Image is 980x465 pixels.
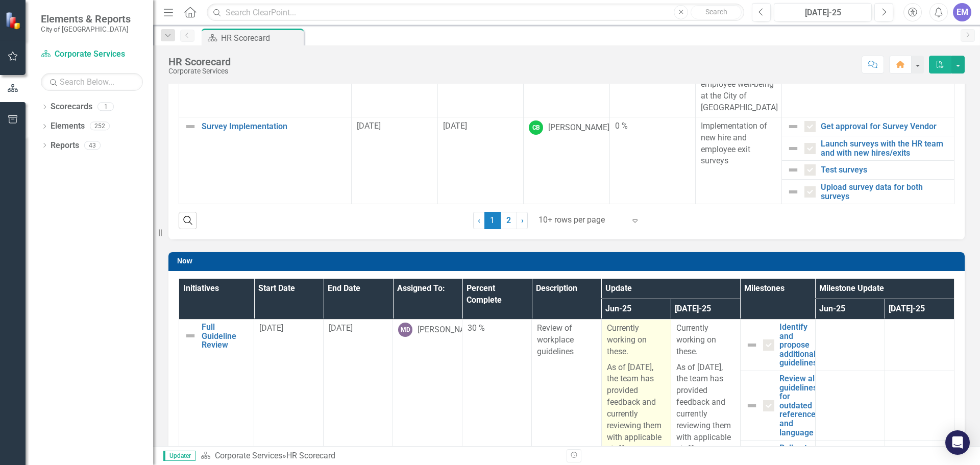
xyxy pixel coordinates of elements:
[740,319,815,371] td: Double-Click to Edit Right Click for Context Menu
[781,136,954,160] td: Double-Click to Edit Right Click for Context Menu
[168,67,231,75] div: Corporate Services
[259,323,283,333] span: [DATE]
[787,142,799,155] img: Not Defined
[779,323,817,368] a: Identify and propose additional guidelines
[90,122,110,131] div: 252
[676,360,735,455] p: As of [DATE], the team has provided feedback and currently reviewing them with applicable staff.
[41,13,131,25] span: Elements & Reports
[885,319,954,371] td: Double-Click to Edit
[691,5,742,19] button: Search
[815,319,885,371] td: Double-Click to Edit
[705,8,727,16] span: Search
[84,141,101,150] div: 43
[357,121,381,131] span: [DATE]
[609,117,696,204] td: Double-Click to Edit
[740,371,815,440] td: Double-Click to Edit Right Click for Context Menu
[521,215,524,225] span: ›
[163,451,195,461] span: Updater
[746,339,758,351] img: Not Defined
[746,400,758,412] img: Not Defined
[215,451,282,460] a: Corporate Services
[781,117,954,136] td: Double-Click to Edit Right Click for Context Menu
[97,103,114,111] div: 1
[221,32,301,44] div: HR Scorecard
[781,161,954,180] td: Double-Click to Edit Right Click for Context Menu
[41,48,143,60] a: Corporate Services
[787,164,799,176] img: Not Defined
[779,374,820,437] a: Review all guidelines for outdated references and language
[329,323,353,333] span: [DATE]
[777,7,868,19] div: [DATE]-25
[953,3,971,21] button: EM
[529,120,543,135] div: CB
[5,12,23,30] img: ClearPoint Strategy
[51,140,79,152] a: Reports
[607,360,666,455] p: As of [DATE], the team has provided feedback and currently reviewing them with applicable staff.
[787,186,799,198] img: Not Defined
[41,25,131,33] small: City of [GEOGRAPHIC_DATA]
[184,120,197,133] img: Not Defined
[41,73,143,91] input: Search Below...
[207,4,744,21] input: Search ClearPoint...
[184,330,197,342] img: Not Defined
[51,120,85,132] a: Elements
[885,371,954,440] td: Double-Click to Edit
[177,257,960,265] h3: Now
[418,324,479,336] div: [PERSON_NAME]
[787,120,799,133] img: Not Defined
[398,323,412,337] div: MD
[484,212,501,229] span: 1
[202,122,346,131] a: Survey Implementation
[701,121,767,166] span: Implementation of new hire and employee exit surveys
[821,165,949,175] a: Test surveys
[548,122,609,134] div: [PERSON_NAME]
[821,183,949,201] a: Upload survey data for both surveys
[201,450,559,462] div: »
[443,121,467,131] span: [DATE]
[615,120,691,132] div: 0 %
[468,323,526,334] div: 30 %
[168,56,231,67] div: HR Scorecard
[607,323,666,360] p: Currently working on these.
[202,323,249,350] a: Full Guideline Review
[478,215,480,225] span: ‹
[537,323,574,356] span: Review of workplace guidelines
[945,430,970,455] div: Open Intercom Messenger
[676,323,735,360] p: Currently working on these.
[821,122,949,131] a: Get approval for Survey Vendor
[781,180,954,204] td: Double-Click to Edit Right Click for Context Menu
[286,451,335,460] div: HR Scorecard
[501,212,517,229] a: 2
[821,139,949,157] a: Launch surveys with the HR team and with new hires/exits
[774,3,872,21] button: [DATE]-25
[815,371,885,440] td: Double-Click to Edit
[179,117,352,204] td: Double-Click to Edit Right Click for Context Menu
[51,101,92,113] a: Scorecards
